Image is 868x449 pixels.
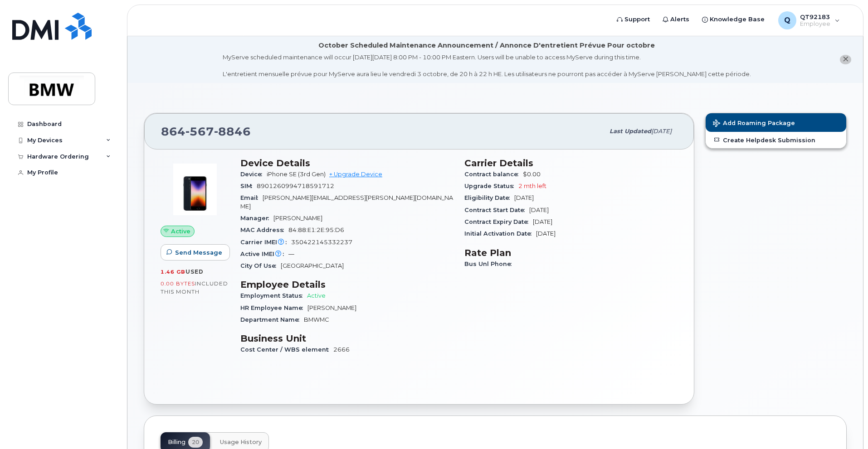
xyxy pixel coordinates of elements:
[533,218,552,225] span: [DATE]
[240,194,263,201] span: Email
[267,171,326,178] span: iPhone SE (3rd Gen)
[840,55,851,64] button: close notification
[185,125,214,138] span: 567
[464,207,529,213] span: Contract Start Date
[185,268,204,275] span: used
[288,227,344,233] span: 84:88:E1:2E:95:D6
[464,183,518,189] span: Upgrade Status
[610,128,651,135] span: Last updated
[464,218,533,225] span: Contract Expiry Date
[214,125,251,138] span: 8846
[240,316,304,323] span: Department Name
[240,227,288,233] span: MAC Address
[333,346,350,353] span: 2666
[529,207,549,213] span: [DATE]
[464,171,523,178] span: Contract balance
[240,279,454,290] h3: Employee Details
[257,183,334,189] span: 8901260994718591712
[175,248,222,257] span: Send Message
[713,120,795,128] span: Add Roaming Package
[307,304,356,311] span: [PERSON_NAME]
[161,280,228,295] span: included this month
[161,269,185,275] span: 1.46 GB
[464,261,516,267] span: Bus Unl Phone
[518,183,546,189] span: 2 mth left
[273,215,322,222] span: [PERSON_NAME]
[161,280,195,287] span: 0.00 Bytes
[240,292,307,299] span: Employment Status
[171,227,190,236] span: Active
[220,439,262,446] span: Usage History
[240,239,291,246] span: Carrier IMEI
[240,158,454,169] h3: Device Details
[523,171,541,178] span: $0.00
[161,244,230,261] button: Send Message
[168,162,222,217] img: image20231002-3703462-1angbar.jpeg
[464,194,514,201] span: Eligibility Date
[329,171,382,178] a: + Upgrade Device
[536,230,556,237] span: [DATE]
[318,41,655,50] div: October Scheduled Maintenance Announcement / Annonce D'entretient Prévue Pour octobre
[240,333,454,344] h3: Business Unit
[223,53,751,78] div: MyServe scheduled maintenance will occur [DATE][DATE] 8:00 PM - 10:00 PM Eastern. Users will be u...
[291,239,352,246] span: 350422145332237
[240,215,273,222] span: Manager
[240,194,453,209] span: [PERSON_NAME][EMAIL_ADDRESS][PERSON_NAME][DOMAIN_NAME]
[240,171,267,178] span: Device
[651,128,672,135] span: [DATE]
[706,113,846,132] button: Add Roaming Package
[307,292,326,299] span: Active
[240,346,333,353] span: Cost Center / WBS element
[464,230,536,237] span: Initial Activation Date
[161,125,251,138] span: 864
[240,304,307,311] span: HR Employee Name
[829,410,861,442] iframe: Messenger Launcher
[240,183,257,189] span: SIM
[706,132,846,148] a: Create Helpdesk Submission
[240,262,281,269] span: City Of Use
[464,247,678,258] h3: Rate Plan
[464,158,678,169] h3: Carrier Details
[288,251,294,257] span: —
[240,251,288,257] span: Active IMEI
[514,194,534,201] span: [DATE]
[281,262,344,269] span: [GEOGRAPHIC_DATA]
[304,316,329,323] span: BMWMC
